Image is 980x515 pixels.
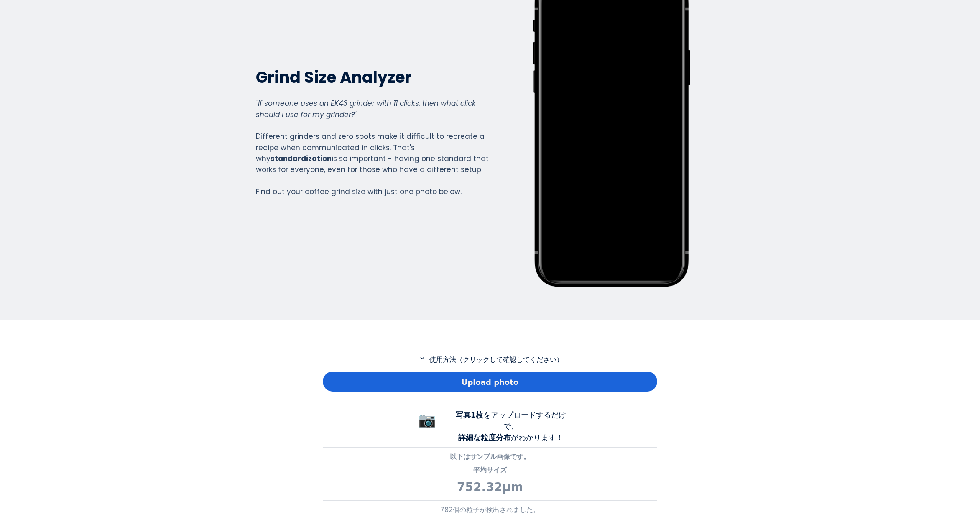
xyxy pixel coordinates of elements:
[418,412,436,428] span: 📷
[256,67,489,87] h2: Grind Size Analyzer
[323,452,657,462] p: 以下はサンプル画像です。
[256,98,489,197] div: Different grinders and zero spots make it difficult to recreate a recipe when communicated in cli...
[323,479,657,496] p: 752.32μm
[462,377,518,388] span: Upload photo
[458,433,511,442] b: 詳細な粒度分布
[417,354,427,362] mat-icon: expand_more
[323,465,657,475] p: 平均サイズ
[456,410,484,419] b: 写真1枚
[323,505,657,515] p: 782個の粒子が検出されました。
[448,409,574,443] div: をアップロードするだけで、 がわかります！
[256,98,476,119] em: "If someone uses an EK43 grinder with 11 clicks, then what click should I use for my grinder?"
[271,154,332,164] strong: standardization
[323,354,657,365] p: 使用方法（クリックして確認してください）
